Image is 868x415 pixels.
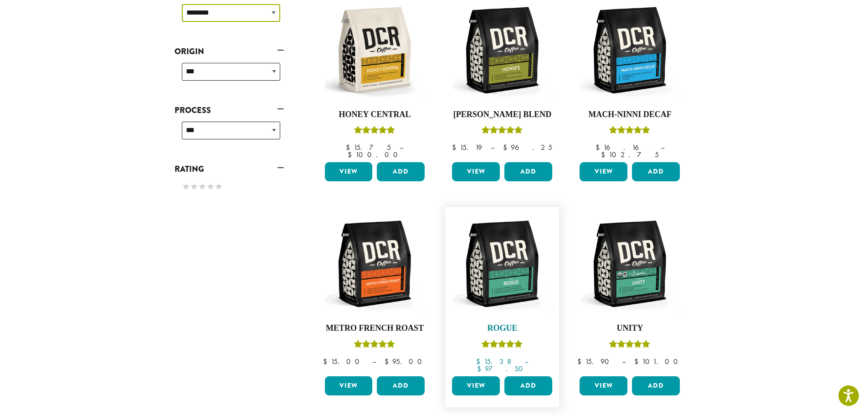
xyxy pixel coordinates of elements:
span: $ [477,364,485,374]
bdi: 15.38 [476,357,516,366]
button: Add [504,162,552,181]
div: Rated 5.00 out of 5 [354,339,395,353]
bdi: 15.90 [577,357,613,366]
button: Add [377,162,425,181]
span: $ [596,143,603,152]
span: $ [323,357,331,366]
span: – [400,143,403,152]
span: – [622,357,626,366]
span: $ [577,357,585,366]
span: ★ [215,180,223,193]
h4: Honey Central [323,110,427,120]
button: Add [632,162,680,181]
a: View [580,162,627,181]
button: Add [377,376,425,395]
bdi: 101.00 [634,357,682,366]
span: ★ [190,180,198,193]
a: Rating [175,161,284,177]
span: – [524,357,528,366]
span: $ [348,150,355,159]
a: Metro French RoastRated 5.00 out of 5 [323,211,427,373]
span: – [661,143,664,152]
div: Rated 5.00 out of 5 [609,125,650,138]
a: UnityRated 5.00 out of 5 [577,211,682,373]
div: Rated 5.00 out of 5 [354,125,395,138]
bdi: 95.00 [385,357,426,366]
img: DCR-12oz-Rogue-Stock-scaled.png [450,211,555,316]
div: Process [175,118,284,150]
span: ★ [206,180,215,193]
span: $ [452,143,460,152]
div: Rating [175,177,284,198]
span: ★ [182,180,190,193]
h4: Mach-Ninni Decaf [577,110,682,120]
bdi: 97.50 [477,364,527,374]
bdi: 102.75 [601,150,659,159]
span: $ [476,357,484,366]
img: DCR-12oz-FTO-Unity-Stock-scaled.png [577,211,682,316]
button: Add [504,376,552,395]
a: RogueRated 5.00 out of 5 [450,211,555,373]
div: Rated 5.00 out of 5 [482,339,523,353]
button: Add [632,376,680,395]
span: $ [601,150,609,159]
a: View [325,376,373,395]
span: $ [634,357,642,366]
h4: Unity [577,323,682,333]
a: Process [175,102,284,118]
bdi: 100.00 [348,150,402,159]
span: $ [346,143,354,152]
bdi: 15.19 [452,143,482,152]
a: Origin [175,44,284,59]
div: Rated 4.67 out of 5 [482,125,523,138]
h4: Metro French Roast [323,323,427,333]
img: DCR-12oz-Metro-French-Roast-Stock-scaled.png [322,211,427,316]
bdi: 15.75 [346,143,391,152]
a: View [452,162,500,181]
span: $ [385,357,392,366]
div: Brew Recommendations [175,0,284,33]
h4: [PERSON_NAME] Blend [450,110,555,120]
a: View [452,376,500,395]
a: View [325,162,373,181]
span: – [372,357,376,366]
bdi: 16.16 [596,143,652,152]
div: Origin [175,59,284,92]
span: ★ [198,180,206,193]
a: View [580,376,627,395]
span: $ [503,143,511,152]
bdi: 15.00 [323,357,364,366]
span: – [491,143,494,152]
h4: Rogue [450,323,555,333]
div: Rated 5.00 out of 5 [609,339,650,353]
bdi: 96.25 [503,143,552,152]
